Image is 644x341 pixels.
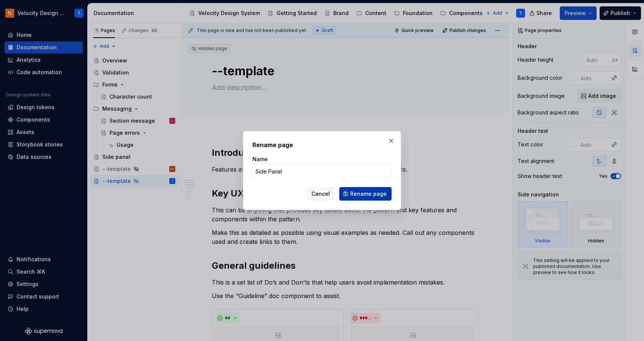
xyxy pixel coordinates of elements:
span: Cancel [311,190,330,198]
button: Cancel [307,187,335,201]
button: Rename page [339,187,392,201]
h2: Rename page [252,140,392,149]
label: Name [252,155,268,163]
span: Rename page [350,190,387,198]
